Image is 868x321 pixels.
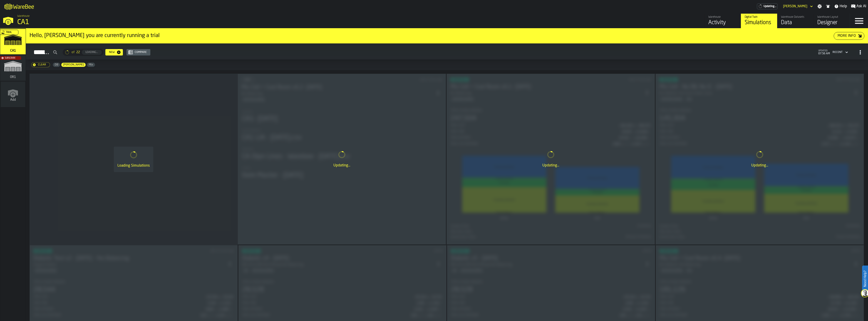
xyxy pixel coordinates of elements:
button: button-New [105,49,123,55]
div: ItemListCard-DashboardItemContainer [446,74,655,245]
span: of [72,50,74,54]
a: link-to-/wh/i/76e2a128-1b54-4d66-80d4-05ae4c277723/data [777,14,813,28]
div: More Info [836,33,858,39]
span: Warehouse [17,15,30,18]
div: CA1 [17,18,140,26]
label: button-toggle-Ask AI [849,4,868,9]
span: Trial [6,31,12,34]
div: ButtonLoadMore-Loading...-Prev-First-Last [61,49,105,56]
label: button-toggle-Help [832,4,849,9]
span: Mix [87,63,95,66]
div: ItemListCard-DashboardItemContainer [238,74,446,245]
a: link-to-/wh/new [1,82,25,108]
div: Menu Subscription [757,3,778,9]
span: Gregg [61,63,86,66]
div: ItemListCard-DashboardItemContainer [655,74,864,245]
span: DB [53,63,60,66]
div: Data [781,19,810,26]
div: Activity [708,19,737,26]
div: Simulations [745,19,774,26]
div: Warehouse [708,15,737,19]
div: ItemListCard- [26,28,868,43]
div: Updating... [450,163,651,168]
div: DropdownMenuValue-4 [833,51,843,54]
button: button-Loading... [82,50,102,55]
span: Updating... [764,5,776,8]
a: link-to-/wh/i/76e2a128-1b54-4d66-80d4-05ae4c277723/designer [813,14,850,28]
label: Need Help? [863,266,868,291]
span: 07:56 AM [818,52,830,55]
span: 22 [76,50,80,54]
a: link-to-/wh/i/76e2a128-1b54-4d66-80d4-05ae4c277723/simulations [0,29,26,55]
label: button-toggle-Menu [850,14,868,28]
button: button-Compare [126,49,150,55]
div: Warehouse Layout [817,15,846,19]
span: Add [10,98,16,102]
div: DropdownMenuValue-Gregg Arment [783,5,807,8]
a: link-to-/wh/i/02d92962-0f11-4133-9763-7cb092bceeef/simulations [0,55,26,82]
span: Subscribe [5,57,15,59]
div: Clear [36,63,48,66]
div: Warehouse Datasets [781,15,810,19]
label: button-toggle-Notifications [824,4,832,9]
div: New [107,51,117,54]
div: Updating... [659,163,860,168]
div: DropdownMenuValue-Gregg Arment [781,4,814,9]
div: Hello, [PERSON_NAME] you are currently running a trial [30,32,834,39]
h2: button-Simulations [26,43,868,60]
button: button-Clear [31,62,50,67]
a: link-to-/wh/i/76e2a128-1b54-4d66-80d4-05ae4c277723/simulations [741,14,777,28]
a: link-to-/wh/i/76e2a128-1b54-4d66-80d4-05ae4c277723/feed/ [704,14,741,28]
div: Digital Twin [745,15,774,19]
div: Designer [817,19,846,26]
label: button-toggle-Settings [816,4,824,9]
span: Ask AI [856,4,866,9]
div: Loading... [84,51,100,54]
span: Help [840,4,847,9]
a: link-to-/wh/i/76e2a128-1b54-4d66-80d4-05ae4c277723/pricing/ [757,3,778,9]
div: Compare [133,51,149,54]
div: Loading Simulations [117,163,150,168]
button: button-More Info [834,32,864,40]
div: ItemListCard- [30,74,238,245]
div: DropdownMenuValue-4 [831,50,849,55]
span: updated: [818,50,830,52]
div: Updating... [241,163,442,168]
